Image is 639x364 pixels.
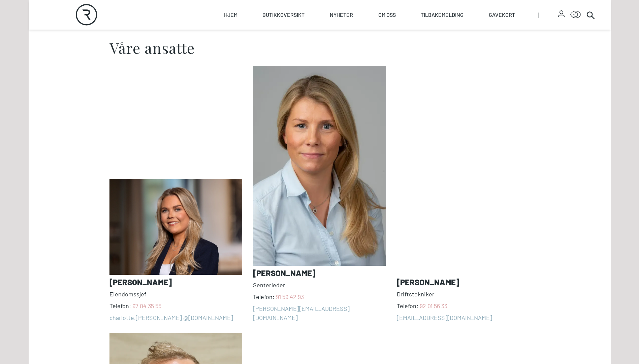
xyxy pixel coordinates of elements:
[109,179,243,275] img: photo of Charlotte Søgaard Nilsen
[132,302,161,310] a: 97 04 35 55
[109,301,243,311] span: Telefon:
[420,302,447,310] a: 92 01 56 33
[397,290,530,299] span: Driftstekniker
[276,293,304,300] a: 91 59 42 93
[253,292,386,301] span: Telefon:
[253,268,386,278] h3: [PERSON_NAME]
[570,9,581,20] button: Open Accessibility Menu
[253,281,386,290] span: Senterleder
[253,66,386,265] img: photo of Heidi Koppangen
[397,313,530,322] a: [EMAIL_ADDRESS][DOMAIN_NAME]
[109,290,243,299] span: Eiendomssjef
[397,278,530,287] h3: [PERSON_NAME]
[397,301,530,311] span: Telefon:
[109,278,243,287] h3: [PERSON_NAME]
[109,313,243,322] a: charlotte.[PERSON_NAME] @[DOMAIN_NAME]
[253,304,386,322] a: [PERSON_NAME][EMAIL_ADDRESS][DOMAIN_NAME]
[109,40,530,55] h2: Våre ansatte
